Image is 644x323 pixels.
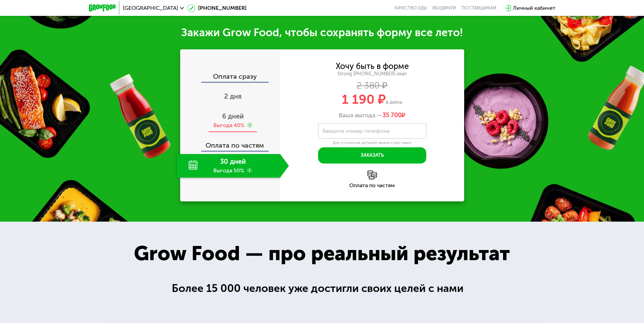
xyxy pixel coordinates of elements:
a: [PHONE_NUMBER] [187,4,246,12]
img: l6xcnZfty9opOoJh.png [367,170,377,180]
div: Личный кабинет [513,4,555,12]
label: Введите номер телефона [323,129,389,133]
div: 2 380 ₽ [280,82,464,90]
div: Оплата по частям [181,135,280,151]
div: Strong [PHONE_NUMBER] ккал [280,71,464,77]
button: Заказать [318,147,426,164]
div: Хочу быть в форме [336,63,409,70]
span: в день [386,99,402,105]
div: Для уточнения деталей заказа и доставки [318,140,426,146]
span: 2 дня [224,92,242,100]
div: Ваша выгода — [280,112,464,119]
a: Качество еды [395,5,427,11]
div: Оплата по частям [280,183,464,188]
span: 35 700 [382,111,402,119]
a: Вендинги [432,5,456,11]
span: 1 190 ₽ [342,92,386,107]
div: поставщикам [461,5,496,11]
div: Оплата сразу [181,73,280,82]
div: Выгода 40% [213,122,244,129]
span: [GEOGRAPHIC_DATA] [123,5,178,11]
div: Grow Food — про реальный результат [119,238,525,269]
span: 6 дней [222,112,244,120]
span: ₽ [382,112,405,119]
div: Более 15 000 человек уже достигли своих целей с нами [172,280,472,297]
